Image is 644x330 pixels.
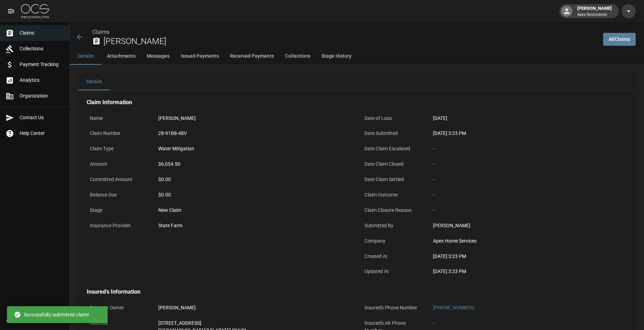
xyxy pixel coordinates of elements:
[158,222,182,229] div: State Farm
[577,12,612,18] p: Apex Restoration
[433,320,434,327] div: -
[224,48,280,65] button: Received Payments
[87,301,150,315] p: Property Owner
[87,127,150,140] p: Claim Number
[158,130,187,137] div: 28-91B8-48V
[433,268,624,275] div: [DATE] 3:23 PM
[433,130,624,137] div: [DATE] 3:23 PM
[361,188,424,202] p: Claim Outcome
[433,222,624,229] div: [PERSON_NAME]
[158,304,196,311] div: [PERSON_NAME]
[20,77,64,84] span: Analytics
[87,112,150,125] p: Name
[361,157,424,171] p: Date Claim Closed
[87,288,627,295] h4: Insured's Information
[433,115,447,122] div: [DATE]
[158,145,194,152] div: Water Mitigation
[92,29,109,35] a: Claims
[87,99,627,106] h4: Claim Information
[158,191,350,199] div: $0.00
[87,316,150,330] p: Address
[6,317,63,324] div: © 2025 One Claim Solution
[433,191,624,199] div: -
[70,48,101,65] button: Details
[158,207,350,214] div: New Claim
[141,48,175,65] button: Messages
[433,176,624,183] div: -
[103,36,598,46] h2: [PERSON_NAME]
[87,157,150,171] p: Amount
[20,29,64,37] span: Claims
[20,92,64,100] span: Organization
[158,176,350,183] div: $0.00
[87,203,150,217] p: Stage
[20,61,64,68] span: Payment Tracking
[101,48,141,65] button: Attachments
[21,4,49,18] img: ocs-logo-white-transparent.png
[433,145,624,152] div: -
[433,305,474,310] a: [PHONE_NUMBER]
[361,219,424,232] p: Submitted By
[361,203,424,217] p: Claim Closure Reason
[316,48,357,65] button: Stage History
[361,127,424,140] p: Date Submitted
[433,160,624,168] div: -
[361,234,424,248] p: Company
[433,237,624,245] div: Apex Home Services
[280,48,316,65] button: Collections
[70,48,644,65] div: anchor tabs
[433,207,624,214] div: -
[87,142,150,156] p: Claim Type
[78,73,110,90] button: Details
[20,45,64,52] span: Collections
[361,250,424,263] p: Created At
[574,5,615,17] div: [PERSON_NAME]
[603,33,636,46] a: AllClaims
[361,265,424,278] p: Updated At
[158,320,246,327] div: [STREET_ADDRESS]
[92,28,598,36] nav: breadcrumb
[87,173,150,186] p: Committed Amount
[361,173,424,186] p: Date Claim Settled
[78,73,636,90] div: details tabs
[14,308,89,321] div: Successfully submitted claim!
[20,114,64,121] span: Contact Us
[361,112,424,125] p: Date of Loss
[175,48,224,65] button: Issued Payments
[158,160,180,168] div: $6,054.50
[433,253,624,260] div: [DATE] 3:23 PM
[361,301,424,315] p: Insured's Phone Number
[87,219,150,232] p: Insurance Provider
[361,142,424,156] p: Date Claim Escalated
[20,130,64,137] span: Help Center
[87,188,150,202] p: Balance Due
[4,4,18,18] button: open drawer
[158,115,196,122] div: [PERSON_NAME]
